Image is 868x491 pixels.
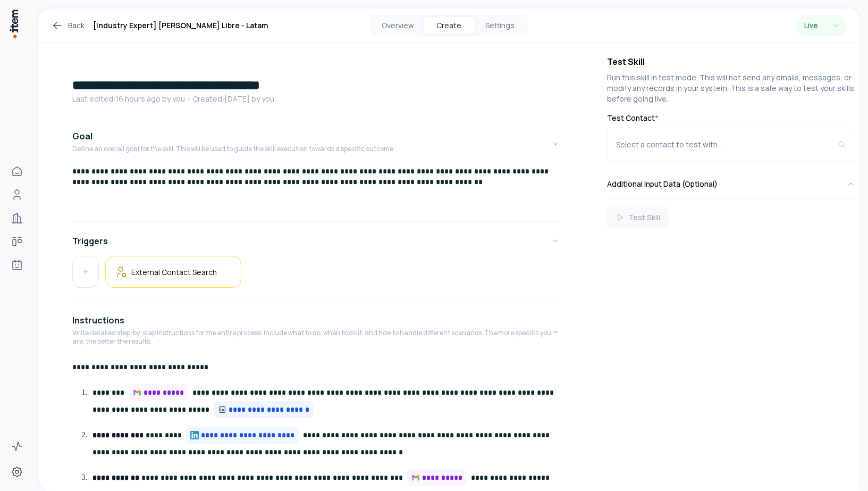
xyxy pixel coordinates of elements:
h4: Goal [72,130,92,143]
button: Overview [373,17,424,34]
h4: Triggers [72,235,108,247]
p: Last edited: 16 hours ago by you ・Created: [DATE] by you [72,94,560,104]
button: Settings [475,17,526,34]
div: GoalDefine an overall goal for the skill. This will be used to guide the skill execution towards ... [72,166,560,217]
button: Triggers [72,226,560,256]
p: Write detailed step-by-step instructions for the entire process. Include what to do, when to do i... [72,329,551,346]
p: Define an overall goal for the skill. This will be used to guide the skill execution towards a sp... [72,145,395,153]
a: People [6,184,28,205]
h4: Instructions [72,314,124,327]
a: Home [6,161,28,182]
button: GoalDefine an overall goal for the skill. This will be used to guide the skill execution towards ... [72,121,560,166]
div: Select a contact to test with... [616,139,838,150]
h4: Test Skill [607,55,855,68]
label: Test Contact [607,113,855,123]
p: Run this skill in test mode. This will not send any emails, messages, or modify any records in yo... [607,72,855,104]
img: Item Brain Logo [9,9,19,39]
a: Activity [6,436,28,457]
button: Create [424,17,475,34]
h1: [Industry Expert] [PERSON_NAME] Libre - Latam [93,19,268,32]
a: Companies [6,207,28,229]
a: Back [51,19,85,32]
button: InstructionsWrite detailed step-by-step instructions for the entire process. Include what to do, ... [72,305,560,359]
a: Deals [6,231,28,252]
a: Agents [6,254,28,276]
div: Triggers [72,256,560,296]
a: Settings [6,461,28,482]
button: Additional Input Data (Optional) [607,170,855,198]
h5: External Contact Search [131,267,217,277]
